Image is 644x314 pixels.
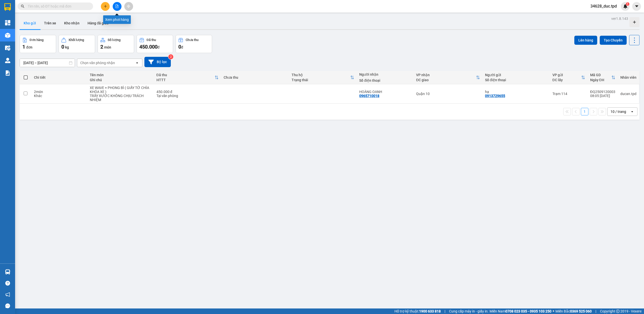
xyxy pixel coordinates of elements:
[588,71,618,84] th: Toggle SortBy
[445,308,445,314] span: |
[552,78,581,82] div: ĐC lấy
[5,20,10,25] img: dashboard-icon
[627,2,628,6] span: 1
[581,108,588,115] button: 1
[101,2,110,11] button: plus
[632,2,641,11] button: caret-down
[552,73,581,77] div: VP gửi
[61,44,64,50] span: 0
[90,78,151,82] div: Ghi chú
[20,59,75,67] input: Select a date range.
[5,58,10,63] img: warehouse-icon
[629,17,639,27] div: Tạo kho hàng mới
[449,308,488,314] span: Cung cấp máy in - giấy in:
[485,94,505,98] div: 0913729655
[90,86,151,94] div: XE WAVE + PHONG BÌ ( GIẤY TỜ CHÌA KHÓA XE )
[224,75,286,79] div: Chưa thu
[5,45,10,51] img: warehouse-icon
[553,310,554,312] span: ⚪️
[611,16,628,21] div: ver 1.8.143
[292,78,350,82] div: Trạng thái
[20,17,40,29] button: Kho gửi
[5,269,10,275] img: warehouse-icon
[34,94,85,98] div: Khác
[359,94,379,98] div: 0965710018
[90,94,151,102] div: TRẦY XƯỚC KHÔNG CHỊU TRÁCH NHIỆM
[22,44,25,50] span: 1
[115,5,119,8] span: file-add
[552,92,585,96] div: Trạm 114
[590,94,615,98] div: 08:05 [DATE]
[156,90,219,94] div: 450.000 đ
[595,308,596,314] span: |
[84,17,113,29] button: Hàng đã giao
[181,45,183,49] span: đ
[634,4,639,9] span: caret-down
[414,71,482,84] th: Toggle SortBy
[59,35,95,53] button: Khối lượng0kg
[485,73,547,77] div: Người gửi
[570,309,592,313] strong: 0369 525 060
[289,71,357,84] th: Toggle SortBy
[178,44,181,50] span: 0
[359,78,411,82] div: Số điện thoại
[156,73,215,77] div: Đã thu
[4,3,11,11] img: logo-vxr
[144,57,171,67] button: Bộ lọc
[485,78,547,82] div: Số điện thoại
[90,73,151,77] div: Tên món
[292,73,350,77] div: Thu hộ
[113,2,122,11] button: file-add
[21,5,24,8] span: search
[80,60,115,65] div: Chọn văn phòng nhận
[156,78,215,82] div: HTTT
[574,36,597,45] button: Lên hàng
[5,303,10,308] span: message
[147,38,156,42] div: Đã thu
[419,309,441,313] strong: 1900 633 818
[40,17,60,29] button: Trên xe
[5,292,10,297] span: notification
[156,94,219,98] div: Tại văn phòng
[5,33,10,38] img: warehouse-icon
[626,2,629,6] sup: 1
[505,309,551,313] strong: 0708 023 035 - 0935 103 250
[28,4,87,9] input: Tìm tên, số ĐT hoặc mã đơn
[26,45,32,49] span: đơn
[5,70,10,76] img: solution-icon
[623,4,628,9] img: icon-new-feature
[127,5,130,8] span: aim
[34,90,85,94] div: 2 món
[485,90,547,94] div: hạ
[611,109,626,114] div: 10 / trang
[104,45,111,49] span: món
[20,35,56,53] button: Đơn hàng1đơn
[5,281,10,286] span: question-circle
[103,15,131,24] div: Xem phơi hàng
[100,44,103,50] span: 2
[176,35,212,53] button: Chưa thu0đ
[69,38,84,42] div: Khối lượng
[590,78,611,82] div: Ngày ĐH
[157,45,159,49] span: đ
[359,72,411,76] div: Người nhận
[600,36,627,45] button: Tạo Chuyến
[34,75,85,79] div: Chi tiết
[490,308,551,314] span: Miền Nam
[620,92,636,96] div: ducan.tpd
[186,38,198,42] div: Chưa thu
[416,73,476,77] div: VP nhận
[586,3,621,9] span: 34628_duc.tpd
[65,45,69,49] span: kg
[60,17,84,29] button: Kho nhận
[124,2,133,11] button: aim
[416,92,480,96] div: Quận 10
[630,110,634,114] svg: open
[108,38,120,42] div: Số lượng
[104,5,107,8] span: plus
[416,78,476,82] div: ĐC giao
[590,73,611,77] div: Mã GD
[616,309,620,313] span: copyright
[154,71,221,84] th: Toggle SortBy
[135,61,139,65] svg: open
